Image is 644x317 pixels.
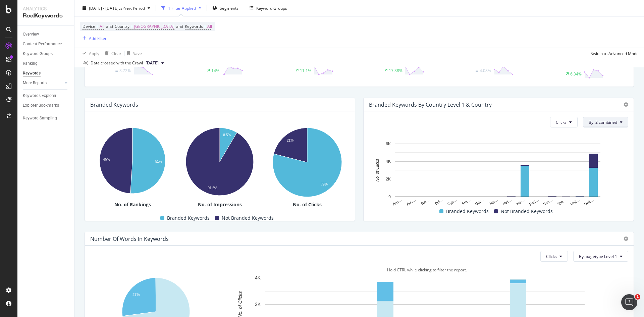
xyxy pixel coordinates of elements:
[23,41,69,48] a: Content Performance
[80,48,99,59] button: Apply
[119,68,131,73] div: 3.72%
[177,124,261,200] svg: A chart.
[570,71,582,77] div: 6.34%
[386,159,391,164] text: 4K
[83,23,95,29] span: Device
[208,187,217,190] text: 91.5%
[388,195,391,199] text: 0
[90,235,169,242] div: Number Of Words In Keywords
[102,48,121,59] button: Clear
[80,34,107,42] button: Add Filter
[540,251,568,262] button: Clicks
[588,48,639,59] button: Switch to Advanced Mode
[256,5,287,11] div: Keyword Groups
[133,50,142,56] div: Save
[476,70,478,72] img: Equal
[255,302,261,307] text: 2K
[80,3,153,13] button: [DATE] - [DATE]vsPrev. Period
[386,177,391,181] text: 2K
[168,5,196,11] div: 1 Filter Applied
[583,117,628,127] button: By: 2 combined
[118,5,145,11] span: vs Prev. Period
[375,159,380,181] text: No. of Clicks
[23,115,69,122] a: Keyword Sampling
[132,293,140,297] text: 27%
[23,50,69,57] a: Keyword Groups
[23,70,41,77] div: Keywords
[185,23,203,29] span: Keywords
[90,201,175,208] div: No. of Rankings
[265,124,349,201] svg: A chart.
[589,119,617,125] span: By: 2 combined
[480,68,491,73] div: 4.08%
[143,59,167,67] button: [DATE]
[23,92,69,99] a: Keywords Explorer
[23,80,47,87] div: More Reports
[159,3,204,13] button: 1 Filter Applied
[223,133,231,137] text: 8.5%
[167,214,210,222] span: Branded Keywords
[23,60,38,67] div: Ranking
[23,102,59,109] div: Explorer Bookmarks
[23,115,57,122] div: Keyword Sampling
[89,50,99,56] div: Apply
[23,92,56,99] div: Keywords Explorer
[23,5,69,12] div: Analytics
[300,68,311,73] div: 11.1%
[89,35,107,41] div: Add Filter
[91,60,143,66] div: Data crossed with the Crawl
[321,182,327,186] text: 79%
[591,50,639,56] div: Switch to Advanced Mode
[369,101,492,108] div: Branded Keywords By country Level 1 & Country
[222,214,274,222] span: Not Branded Keywords
[23,70,69,77] a: Keywords
[579,254,617,259] span: By: pagetype Level 1
[287,139,293,143] text: 21%
[90,124,174,198] svg: A chart.
[155,160,162,163] text: 51%
[247,3,290,13] button: Keyword Groups
[23,80,63,87] a: More Reports
[134,22,174,31] span: [GEOGRAPHIC_DATA]
[550,117,578,127] button: Clicks
[265,201,350,208] div: No. of Clicks
[177,201,262,208] div: No. of Impressions
[255,275,261,281] text: 4K
[130,23,133,29] span: =
[225,267,628,273] div: Hold CTRL while clicking to filter the report.
[546,254,557,259] span: Clicks
[124,48,142,59] button: Save
[106,23,113,29] span: and
[96,23,99,29] span: =
[635,294,640,300] span: 1
[556,119,567,125] span: Clicks
[369,140,626,207] svg: A chart.
[90,101,138,108] div: Branded Keywords
[210,3,241,13] button: Segments
[501,207,553,215] span: Not Branded Keywords
[146,60,159,66] span: 2025 Sep. 8th
[23,31,39,38] div: Overview
[100,22,104,31] span: All
[176,23,183,29] span: and
[111,50,121,56] div: Clear
[23,50,53,57] div: Keyword Groups
[23,60,69,67] a: Ranking
[220,5,238,11] span: Segments
[89,5,118,11] span: [DATE] - [DATE]
[115,23,129,29] span: Country
[207,22,212,31] span: All
[389,68,402,73] div: 17.38%
[23,12,69,20] div: RealKeywords
[573,251,628,262] button: By: pagetype Level 1
[23,102,69,109] a: Explorer Bookmarks
[23,41,62,48] div: Content Performance
[446,207,489,215] span: Branded Keywords
[103,158,110,162] text: 49%
[23,31,69,38] a: Overview
[386,142,391,146] text: 6K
